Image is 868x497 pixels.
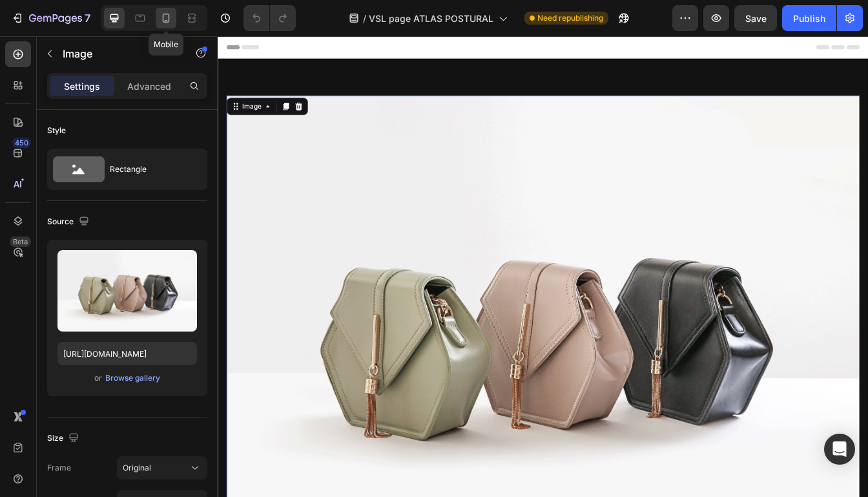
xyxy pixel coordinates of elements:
[734,5,777,31] button: Save
[537,12,603,24] span: Need republishing
[10,237,31,247] div: Beta
[5,5,96,31] button: 7
[824,434,855,465] div: Open Intercom Messenger
[363,12,366,25] span: /
[57,342,197,365] input: https://example.com/image.jpg
[47,125,66,136] div: Style
[782,5,836,31] button: Publish
[47,430,81,447] div: Size
[117,456,207,480] button: Original
[63,46,172,61] p: Image
[64,79,100,93] p: Settings
[12,138,31,148] div: 450
[47,213,92,231] div: Source
[47,462,71,474] label: Frame
[127,79,171,93] p: Advanced
[745,13,767,24] span: Save
[105,372,160,384] div: Browse gallery
[793,12,825,25] div: Publish
[243,5,296,31] div: Undo/Redo
[85,10,90,26] p: 7
[105,372,161,385] button: Browse gallery
[57,250,197,332] img: preview-image
[123,462,151,474] span: Original
[94,370,102,386] span: or
[26,78,54,89] div: Image
[369,12,493,25] span: VSL page ATLAS POSTURAL
[110,154,189,184] div: Rectangle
